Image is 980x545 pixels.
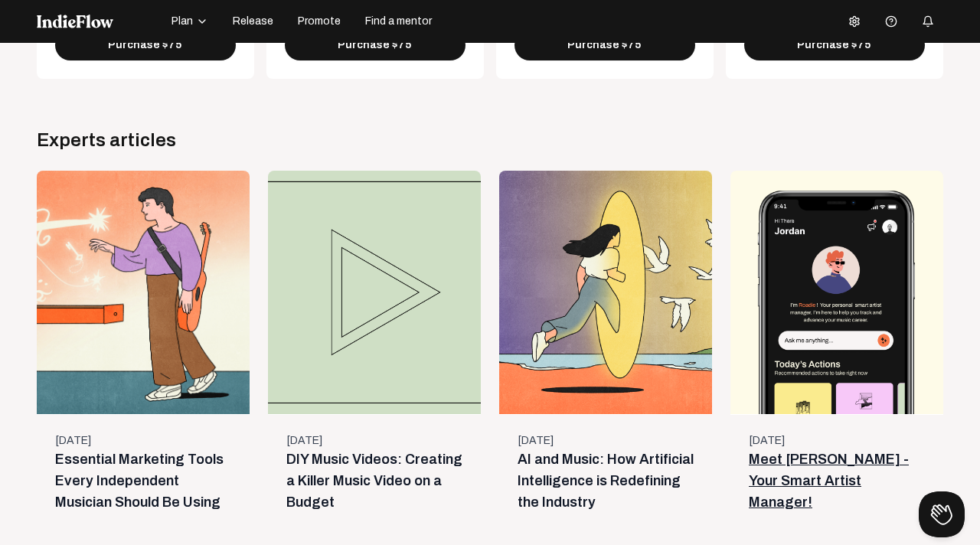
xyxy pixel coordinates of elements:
[37,128,943,152] div: Experts articles
[356,9,441,34] button: Find a mentor
[285,30,465,60] button: Purchase $75
[55,433,231,449] div: [DATE]
[919,491,965,537] iframe: Help Scout Beacon - Open
[171,14,193,29] span: Plan
[233,14,273,29] span: Release
[108,38,183,53] span: Purchase $75
[162,9,217,34] button: Plan
[518,445,694,510] a: AI and Music: How Artificial Intelligence is Redefining the Industry
[298,14,341,29] span: Promote
[338,38,413,53] span: Purchase $75
[55,30,236,60] button: Purchase $75
[749,445,909,510] a: Meet [PERSON_NAME] - Your Smart Artist Manager!
[749,433,925,449] div: [DATE]
[289,9,350,34] button: Promote
[365,14,432,29] span: Find a mentor
[224,9,283,34] button: Release
[37,15,113,28] img: indieflow-logo-white.svg
[797,38,872,53] span: Purchase $75
[567,38,642,53] span: Purchase $75
[55,445,224,510] a: Essential Marketing Tools Every Independent Musician Should Be Using
[514,30,695,60] button: Purchase $75
[286,445,462,510] a: DIY Music Videos: Creating a Killer Music Video on a Budget
[744,30,925,60] button: Purchase $75
[286,433,462,449] div: [DATE]
[518,433,694,449] div: [DATE]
